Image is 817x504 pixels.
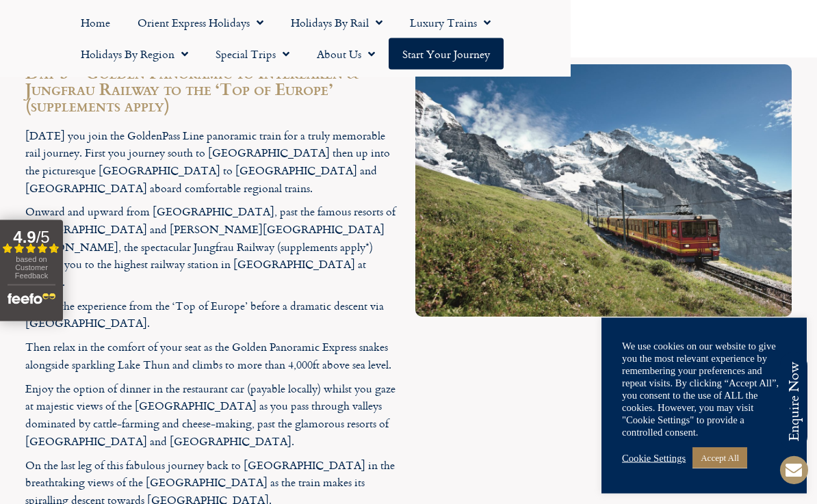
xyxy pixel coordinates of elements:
p: Then relax in the comfort of your seat as the Golden Panoramic Express snakes alongside sparkling... [25,339,402,374]
p: Enjoy the option of dinner in the restaurant car (payable locally) whilst you gaze at majestic vi... [25,381,402,451]
p: Savour the experience from the ‘Top of Europe’ before a dramatic descent via [GEOGRAPHIC_DATA]. [25,298,402,333]
p: Onward and upward from [GEOGRAPHIC_DATA], past the famous resorts of [GEOGRAPHIC_DATA] and [PERSO... [25,204,402,291]
a: Orient Express Holidays [124,7,277,38]
a: Luxury Trains [396,7,504,38]
p: [DATE] you join the GoldenPass Line panoramic train for a truly memorable rail journey. First you... [25,128,402,198]
a: Cookie Settings [622,452,686,464]
a: Holidays by Region [67,38,202,70]
h2: Day 3 – Golden Panoramic to Interlaken & Jungfrau Railway to the ‘Top of Europe’ (supplements apply) [25,65,402,114]
nav: Menu [7,7,564,70]
a: Home [67,7,124,38]
a: Holidays by Rail [277,7,396,38]
a: Special Trips [202,38,303,70]
a: Start your Journey [389,38,504,70]
div: We use cookies on our website to give you the most relevant experience by remembering your prefer... [622,340,786,438]
a: About Us [303,38,389,70]
a: Accept All [692,447,747,468]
